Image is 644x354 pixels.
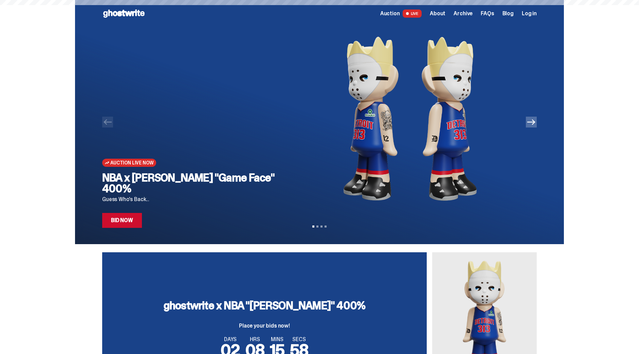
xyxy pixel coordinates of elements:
button: Next [526,117,537,127]
span: Auction [380,11,400,16]
button: Previous [102,117,113,127]
h2: NBA x [PERSON_NAME] "Game Face" 400% [102,172,283,194]
h3: ghostwrite x NBA "[PERSON_NAME]" 400% [164,300,365,311]
a: Log in [522,11,537,16]
a: About [430,11,445,16]
a: Blog [502,11,514,16]
button: View slide 2 [316,225,318,228]
span: MINS [270,337,285,342]
p: Place your bids now! [164,323,365,329]
span: SECS [290,337,308,342]
button: View slide 4 [325,225,327,228]
button: View slide 1 [312,225,314,228]
img: NBA x Eminem "Game Face" 400% [294,27,526,210]
button: View slide 3 [320,225,323,228]
a: Auction LIVE [380,9,422,18]
span: Auction Live Now [110,160,153,165]
span: HRS [245,337,264,342]
a: Bid Now [102,213,142,228]
a: FAQs [481,11,494,16]
p: Guess Who's Back... [102,197,283,202]
span: DAYS [221,337,240,342]
span: LIVE [403,9,422,18]
a: Archive [454,11,473,16]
